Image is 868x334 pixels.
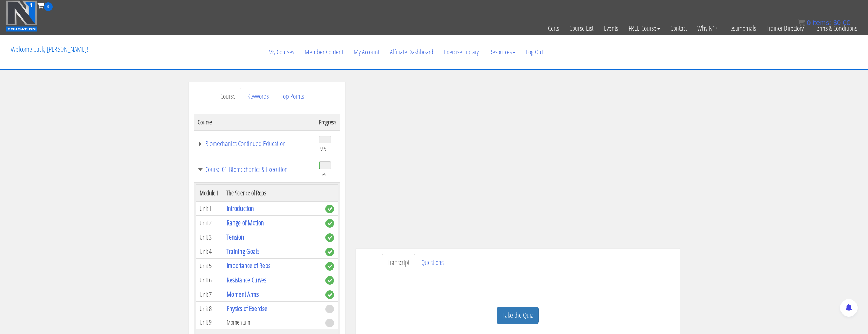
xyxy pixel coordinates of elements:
[599,11,623,45] a: Events
[320,170,327,178] span: 5%
[325,276,334,285] span: complete
[813,19,831,26] span: items:
[226,246,259,256] a: Training Goals
[833,19,851,26] bdi: 0.00
[315,114,340,130] th: Progress
[325,233,334,242] span: complete
[196,316,223,329] td: Unit 9
[484,35,521,69] a: Resources
[325,219,334,228] span: complete
[382,254,415,272] a: Transcript
[242,88,274,105] a: Keywords
[196,302,223,316] td: Unit 8
[223,316,322,329] td: Momentum
[6,0,37,32] img: n1-education
[761,11,809,45] a: Trainer Directory
[416,254,449,272] a: Questions
[385,35,439,69] a: Affiliate Dashboard
[325,262,334,271] span: complete
[226,261,270,270] a: Importance of Reps
[194,114,315,130] th: Course
[196,259,223,273] td: Unit 5
[196,244,223,259] td: Unit 4
[44,2,53,11] span: 0
[564,11,599,45] a: Course List
[198,166,312,173] a: Course 01 Biomechanics & Execution
[198,140,312,147] a: Biomechanics Continued Education
[798,19,805,26] img: icon11.png
[226,275,266,284] a: Resistance Curves
[226,218,264,227] a: Range of Motion
[223,185,322,202] th: The Science of Reps
[196,273,223,287] td: Unit 6
[692,11,723,45] a: Why N1?
[809,11,862,45] a: Terms & Conditions
[226,204,254,213] a: Introduction
[6,35,93,63] p: Welcome back, [PERSON_NAME]!
[196,216,223,230] td: Unit 2
[196,230,223,244] td: Unit 3
[497,307,539,324] a: Take the Quiz
[325,248,334,256] span: complete
[439,35,484,69] a: Exercise Library
[723,11,761,45] a: Testimonials
[320,144,327,152] span: 0%
[807,19,811,26] span: 0
[623,11,665,45] a: FREE Course
[325,205,334,213] span: complete
[226,304,267,313] a: Physics of Exercise
[37,1,53,10] a: 0
[263,35,299,69] a: My Courses
[196,202,223,216] td: Unit 1
[325,290,334,299] span: complete
[196,185,223,202] th: Module 1
[215,88,241,105] a: Course
[798,19,851,26] a: 0 items: $0.00
[665,11,692,45] a: Contact
[196,287,223,302] td: Unit 7
[833,19,837,26] span: $
[521,35,548,69] a: Log Out
[543,11,564,45] a: Certs
[348,35,385,69] a: My Account
[299,35,348,69] a: Member Content
[275,88,309,105] a: Top Points
[226,289,259,299] a: Moment Arms
[226,232,244,242] a: Tension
